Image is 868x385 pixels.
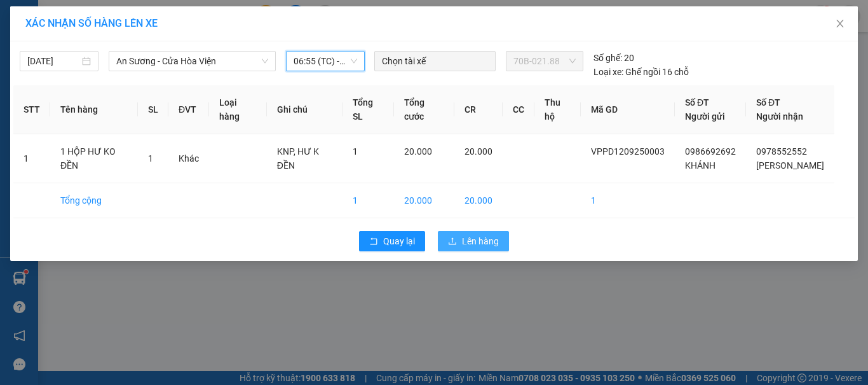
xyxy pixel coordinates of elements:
span: [PERSON_NAME]: [4,82,133,90]
th: Tổng cước [394,85,454,134]
span: VPPD1209250003 [64,81,133,90]
td: Tổng cộng [50,183,138,218]
button: rollbackQuay lại [359,231,425,251]
td: 1 HỘP HƯ KO ĐỀN [50,134,138,183]
th: Mã GD [581,85,675,134]
span: Số ĐT [756,97,780,108]
img: logo [4,8,61,64]
span: [PERSON_NAME] [756,160,824,171]
span: KHÁNH [685,160,715,171]
td: 20.000 [454,183,503,218]
div: Ghế ngồi 16 chỗ [593,65,689,79]
span: Số ghế: [593,51,622,65]
span: 01 Võ Văn Truyện, KP.1, Phường 2 [100,38,175,54]
td: 1 [581,183,675,218]
span: close [835,18,845,29]
span: Người gửi [685,111,725,122]
th: Loại hàng [209,85,267,134]
span: In ngày: [4,92,78,100]
th: CC [503,85,534,134]
input: 12/09/2025 [27,54,79,68]
span: 0978552552 [756,146,807,157]
span: 06:55 (TC) - 70B-021.88 [294,52,357,71]
th: STT [13,85,50,134]
th: Tổng SL [342,85,393,134]
span: XÁC NHẬN SỐ HÀNG LÊN XE [25,17,158,29]
span: Quay lại [383,234,415,248]
span: 70B-021.88 [513,52,576,71]
span: 1 [353,146,358,157]
td: 20.000 [394,183,454,218]
span: Loại xe: [593,65,623,79]
span: KNP, HƯ K ĐỀN [277,146,319,171]
td: 1 [13,134,50,183]
span: 20.000 [404,146,432,157]
span: ----------------------------------------- [34,69,156,79]
span: 20.000 [465,146,492,157]
td: 1 [342,183,393,218]
th: ĐVT [168,85,209,134]
button: Close [822,6,858,42]
span: rollback [369,237,378,247]
th: Tên hàng [50,85,138,134]
span: Hotline: 19001152 [100,57,156,64]
strong: ĐỒNG PHƯỚC [100,7,174,18]
span: 08:37:48 [DATE] [28,92,78,100]
div: 20 [593,51,634,65]
span: 1 [148,153,153,164]
td: Khác [168,134,209,183]
span: 0986692692 [685,146,736,157]
span: VPPD1209250003 [591,146,665,157]
span: Số ĐT [685,97,709,108]
th: Ghi chú [267,85,343,134]
span: down [261,57,269,65]
th: Thu hộ [534,85,581,134]
span: Lên hàng [462,234,499,248]
span: Bến xe [GEOGRAPHIC_DATA] [100,20,171,36]
button: uploadLên hàng [438,231,509,251]
span: upload [448,237,457,247]
span: Người nhận [756,111,803,122]
span: An Sương - Cửa Hòa Viện [116,52,268,71]
th: CR [454,85,503,134]
th: SL [138,85,168,134]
